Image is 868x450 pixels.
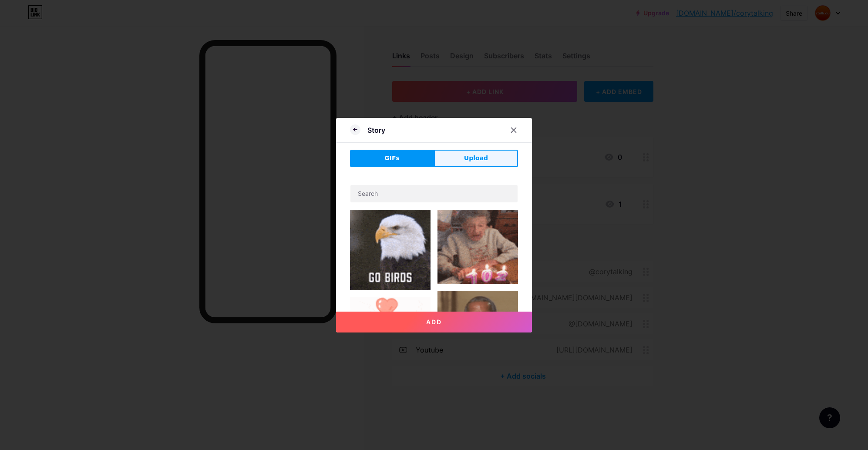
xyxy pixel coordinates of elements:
img: Gihpy [350,210,431,290]
input: Search [350,185,518,202]
img: Gihpy [350,297,431,378]
button: GIFs [350,150,434,167]
button: Add [336,312,532,332]
img: Gihpy [437,291,518,371]
span: Add [426,318,442,326]
img: Gihpy [437,210,518,284]
button: Upload [434,150,518,167]
div: Story [367,125,385,135]
span: GIFs [384,154,400,163]
span: Upload [464,154,488,163]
